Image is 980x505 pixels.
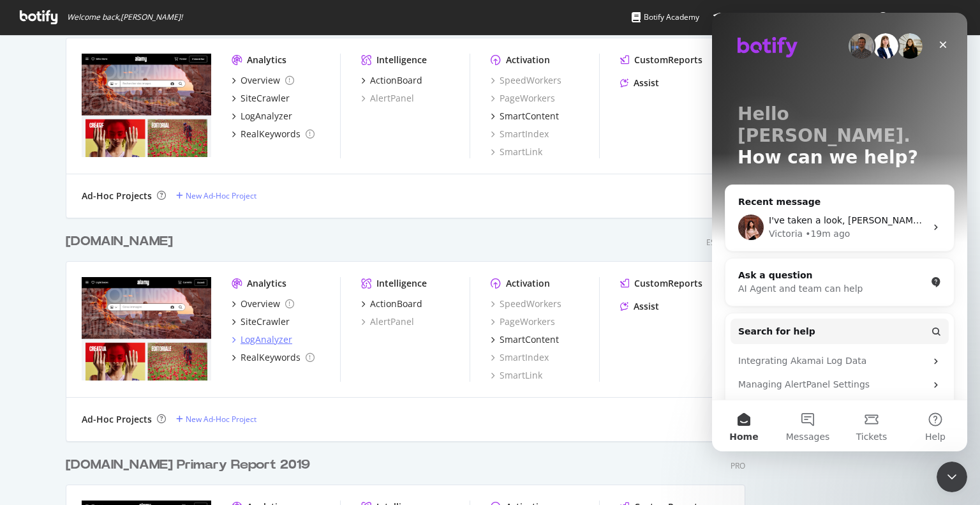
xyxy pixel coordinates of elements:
[241,333,292,346] div: LogAnalyzer
[620,300,659,313] a: Assist
[66,456,315,474] a: [DOMAIN_NAME] Primary Report 2019
[361,92,414,105] a: AlertPanel
[241,128,301,140] div: RealKeywords
[361,315,414,328] a: AlertPanel
[491,315,555,328] a: PageWorkers
[491,298,561,310] a: SpeedWorkers
[620,54,702,66] a: CustomReports
[802,11,868,24] div: Organizations
[500,110,559,123] div: SmartContent
[491,351,549,364] a: SmartIndex
[632,11,699,24] div: Botify Academy
[361,298,422,310] a: ActionBoard
[620,77,659,89] a: Assist
[82,54,211,157] img: alamyimages.fr
[232,333,292,346] a: LogAnalyzer
[491,146,542,158] a: SmartLink
[247,277,286,290] div: Analytics
[491,128,549,140] a: SmartIndex
[937,462,967,492] iframe: Intercom live chat
[634,277,702,290] div: CustomReports
[67,12,182,22] span: Welcome back, [PERSON_NAME] !
[241,92,290,105] div: SiteCrawler
[376,54,427,66] div: Intelligence
[82,413,152,426] div: Ad-Hoc Projects
[506,54,550,66] div: Activation
[232,74,294,87] a: Overview
[376,277,427,290] div: Intelligence
[706,237,745,248] div: Essential
[247,54,286,66] div: Analytics
[634,300,659,313] div: Assist
[241,298,280,310] div: Overview
[500,333,559,346] div: SmartContent
[232,128,315,140] a: RealKeywords
[241,315,290,328] div: SiteCrawler
[82,190,152,202] div: Ad-Hoc Projects
[491,74,561,87] a: SpeedWorkers
[634,54,702,66] div: CustomReports
[232,351,315,364] a: RealKeywords
[370,298,422,310] div: ActionBoard
[370,74,422,87] div: ActionBoard
[868,7,974,27] button: [PERSON_NAME]
[176,414,256,425] a: New Ad-Hoc Project
[620,277,702,290] a: CustomReports
[241,110,292,123] div: LogAnalyzer
[232,298,294,310] a: Overview
[713,11,788,24] div: Knowledge Base
[491,369,542,382] a: SmartLink
[361,74,422,87] a: ActionBoard
[186,190,256,201] div: New Ad-Hoc Project
[66,456,310,474] div: [DOMAIN_NAME] Primary Report 2019
[66,232,178,251] a: [DOMAIN_NAME]
[241,351,301,364] div: RealKeywords
[506,277,550,290] div: Activation
[731,460,745,471] div: Pro
[232,110,292,123] a: LogAnalyzer
[241,74,280,87] div: Overview
[491,92,555,105] a: PageWorkers
[66,232,173,251] div: [DOMAIN_NAME]
[232,315,290,328] a: SiteCrawler
[82,277,211,381] img: alamy.it
[893,11,953,22] span: Rini Chandra
[712,13,967,451] iframe: Intercom live chat
[176,190,256,201] a: New Ad-Hoc Project
[634,77,659,89] div: Assist
[186,414,256,425] div: New Ad-Hoc Project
